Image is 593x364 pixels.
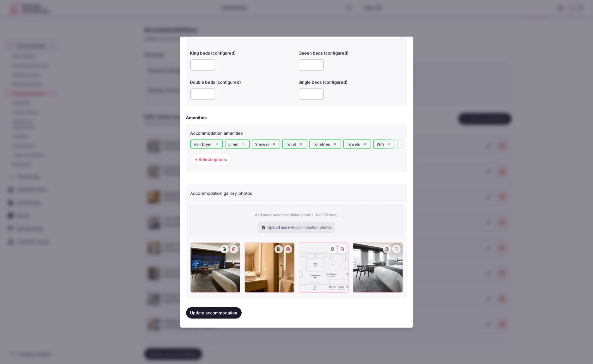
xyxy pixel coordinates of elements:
label: Queen beds (configured) [299,51,403,55]
div: Toilet [282,139,307,149]
div: Upload more Accommodation photos [258,222,335,233]
label: Double beds (configured) [190,80,295,84]
div: The Thousand Kyoto-Superior Double-1.png [353,242,403,292]
label: Accommodation amenities [190,131,403,135]
div: Hair Dryer [190,139,223,149]
span: + Select options [195,157,227,162]
button: Update accommodation [186,307,242,318]
label: King beds (configured) [190,51,295,55]
p: Add more accommodation photos (4 of 20 max) [255,213,338,218]
h2: Amenities [186,114,207,121]
div: Towels [343,139,371,149]
div: The Thousand Kyoto-Superior Double-4.png [244,242,295,292]
div: Kettle [397,139,422,149]
div: Shower [252,139,280,149]
div: Linen [225,139,250,149]
label: Single beds (configured) [299,80,403,84]
div: Accommodation gallery photos [190,188,403,196]
div: Toiletries [309,139,341,149]
div: The Thousand Kyoto-Superior Double-2.png [190,242,240,292]
div: The Thousand Kyoto-Superior Double-3.png [299,242,349,292]
button: + Select options [190,153,232,166]
div: Wifi [373,139,395,149]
